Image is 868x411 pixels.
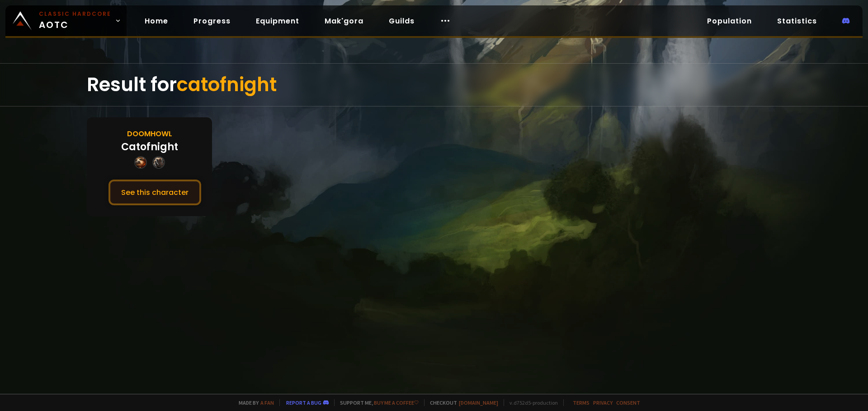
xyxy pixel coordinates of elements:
[504,399,558,406] span: v. d752d5 - production
[459,399,498,406] a: [DOMAIN_NAME]
[573,399,590,406] a: Terms
[87,64,781,106] div: Result for
[382,12,422,30] a: Guilds
[39,10,111,18] small: Classic Hardcore
[700,12,759,30] a: Population
[770,12,824,30] a: Statistics
[317,12,371,30] a: Mak'gora
[260,399,274,406] a: a fan
[177,71,277,98] span: catofnight
[5,5,127,36] a: Classic HardcoreAOTC
[39,10,111,32] span: AOTC
[424,399,498,406] span: Checkout
[121,139,178,154] div: Catofnight
[249,12,307,30] a: Equipment
[616,399,640,406] a: Consent
[108,180,201,205] button: See this character
[127,128,172,139] div: Doomhowl
[374,399,419,406] a: Buy me a coffee
[286,399,321,406] a: Report a bug
[233,399,274,406] span: Made by
[593,399,613,406] a: Privacy
[186,12,238,30] a: Progress
[137,12,175,30] a: Home
[334,399,419,406] span: Support me,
